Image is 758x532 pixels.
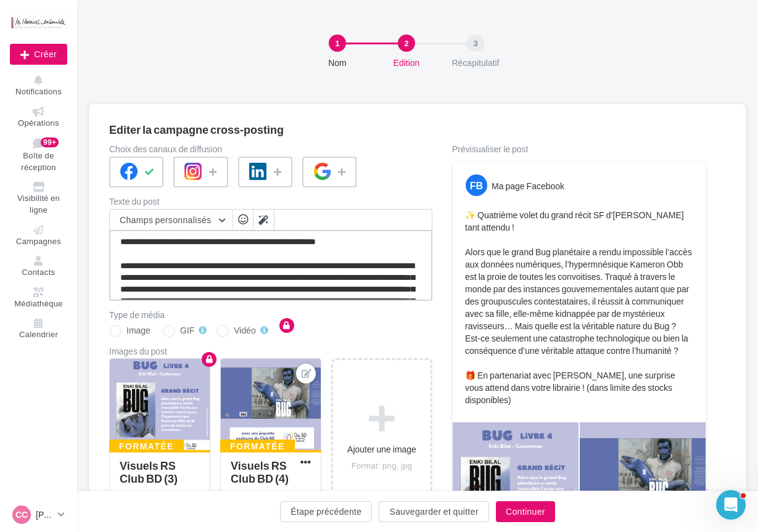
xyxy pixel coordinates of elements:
[398,35,415,52] div: 2
[298,57,377,69] div: Nom
[120,459,178,485] div: Visuels RS Club BD (3)
[15,86,62,96] span: Notifications
[109,440,184,453] div: Formatée
[19,329,58,339] span: Calendrier
[10,316,67,342] a: Calendrier
[367,57,446,69] div: Edition
[10,179,67,217] a: Visibilité en ligne
[18,118,59,128] span: Opérations
[231,459,289,485] div: Visuels RS Club BD (4)
[466,174,487,196] div: FB
[10,223,67,249] a: Campagnes
[10,285,67,311] a: Médiathèque
[379,501,488,522] button: Sauvegarder et quitter
[465,209,693,406] p: ✨ Quatrième volet du grand récit SF d’[PERSON_NAME] tant attendu ! Alors que le grand Bug planéta...
[436,57,515,69] div: Récapitulatif
[10,104,67,131] a: Opérations
[21,151,56,173] span: Boîte de réception
[10,44,67,65] div: Nouvelle campagne
[280,501,372,522] button: Étape précédente
[17,194,60,215] span: Visibilité en ligne
[41,137,59,147] div: 99+
[10,253,67,280] a: Contacts
[716,490,746,520] iframe: Intercom live chat
[10,135,67,174] a: Boîte de réception99+
[15,509,28,521] span: CC
[10,73,67,99] button: Notifications
[110,210,233,231] button: Champs personnalisés
[109,197,432,206] label: Texte du post
[496,501,555,522] button: Continuer
[452,145,706,153] div: Prévisualiser le post
[120,215,212,225] span: Champs personnalisés
[109,124,284,135] div: Editer la campagne cross-posting
[22,267,56,277] span: Contacts
[36,509,53,521] p: [PERSON_NAME]
[109,347,432,356] div: Images du post
[109,311,432,319] label: Type de média
[10,44,67,65] button: Créer
[10,503,67,526] a: CC [PERSON_NAME]
[109,145,432,153] label: Choix des canaux de diffusion
[467,35,484,52] div: 3
[16,236,61,246] span: Campagnes
[14,298,63,308] span: Médiathèque
[329,35,346,52] div: 1
[492,180,564,192] div: Ma page Facebook
[220,440,295,453] div: Formatée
